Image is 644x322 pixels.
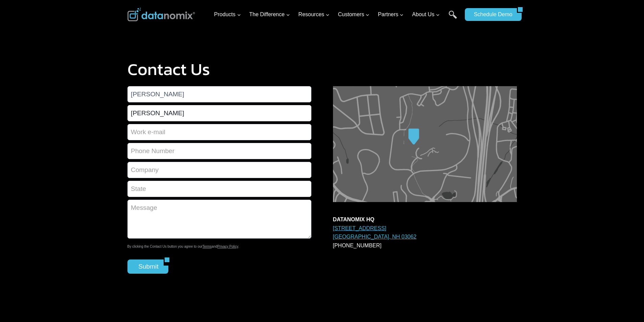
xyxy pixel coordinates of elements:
[127,61,517,78] h1: Contact Us
[378,10,404,19] span: Partners
[127,86,311,274] form: Contact form
[127,8,195,21] img: Datanomix
[211,4,461,26] nav: Primary Navigation
[127,244,311,249] p: By clicking the Contact Us button you agree to our and .
[127,105,311,121] input: Last Name
[202,245,212,248] a: Terms
[214,10,241,19] span: Products
[249,10,290,19] span: The Difference
[338,10,369,19] span: Customers
[127,143,311,159] input: Phone Number
[127,259,164,274] input: Submit
[333,217,375,222] strong: DATANOMIX HQ
[333,215,517,250] p: [PHONE_NUMBER]
[449,10,457,26] a: Search
[412,10,440,19] span: About Us
[299,10,330,19] span: Resources
[127,124,311,140] input: Work e-mail
[127,86,311,102] input: First Name
[333,225,416,240] a: [STREET_ADDRESS][GEOGRAPHIC_DATA], NH 03062
[127,162,311,178] input: Company
[217,245,238,248] a: Privacy Policy
[127,181,311,197] input: State
[465,8,517,21] a: Schedule Demo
